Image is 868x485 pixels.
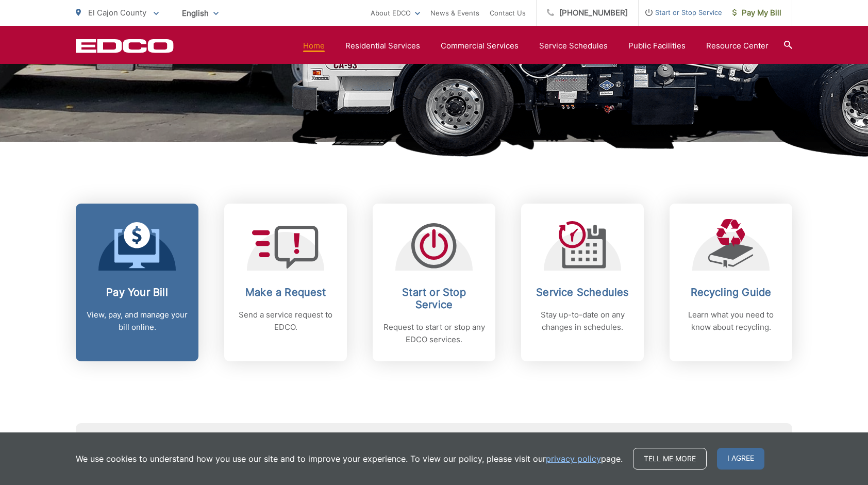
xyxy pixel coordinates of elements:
a: Public Facilities [628,40,686,52]
p: We use cookies to understand how you use our site and to improve your experience. To view our pol... [76,453,623,465]
p: Stay up-to-date on any changes in schedules. [531,309,633,333]
a: Resource Center [706,40,769,52]
a: Commercial Services [441,40,519,52]
a: Make a Request Send a service request to EDCO. [224,204,347,361]
a: Home [303,40,325,52]
h2: Start or Stop Service [383,286,485,311]
h2: Service Schedules [531,286,633,298]
h2: Pay Your Bill [86,286,188,298]
span: English [174,4,226,22]
a: Tell me more [633,448,707,470]
a: News & Events [430,7,479,19]
p: View, pay, and manage your bill online. [86,309,188,333]
h2: Make a Request [235,286,337,298]
a: Recycling Guide Learn what you need to know about recycling. [670,204,792,361]
a: Pay Your Bill View, pay, and manage your bill online. [76,204,198,361]
a: Service Schedules Stay up-to-date on any changes in schedules. [521,204,644,361]
a: EDCD logo. Return to the homepage. [76,39,174,53]
a: privacy policy [546,453,601,465]
p: Request to start or stop any EDCO services. [383,321,485,346]
a: About EDCO [371,7,420,19]
a: Service Schedules [539,40,608,52]
h2: Recycling Guide [680,286,782,298]
p: Send a service request to EDCO. [235,309,337,333]
span: Pay My Bill [732,7,781,19]
a: Residential Services [345,40,420,52]
span: I agree [717,448,764,470]
span: El Cajon County [88,8,146,18]
p: Learn what you need to know about recycling. [680,309,782,333]
a: Contact Us [490,7,526,19]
